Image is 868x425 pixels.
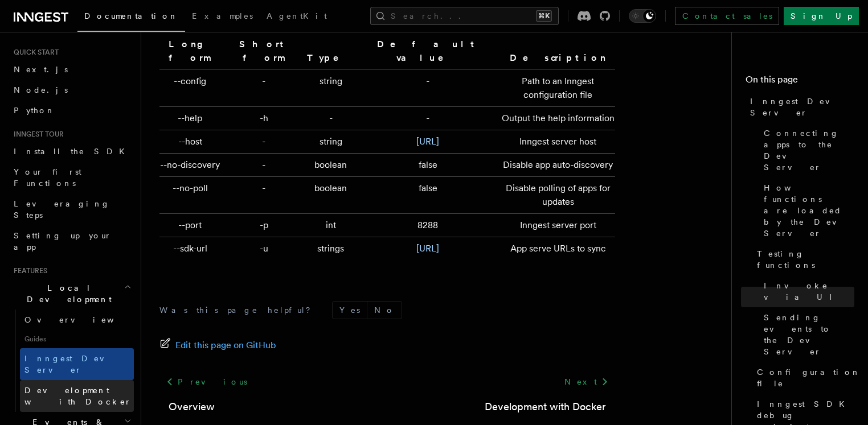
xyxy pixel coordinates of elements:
span: Leveraging Steps [14,199,110,220]
button: Yes [333,302,367,319]
td: --port [159,214,226,237]
td: boolean [302,154,359,177]
button: No [367,302,402,319]
a: AgentKit [260,3,334,31]
a: How functions are loaded by the Dev Server [759,178,854,244]
strong: Short form [239,39,288,63]
td: --host [159,130,226,154]
td: Output the help information [497,107,615,130]
a: Overview [169,399,215,415]
span: Python [14,106,55,115]
strong: Type [307,52,355,63]
td: - [226,177,302,214]
span: Inngest tour [9,130,64,139]
strong: Long form [169,39,211,63]
td: - [226,70,302,107]
div: Local Development [9,310,134,412]
td: --config [159,70,226,107]
span: Overview [24,315,142,324]
a: Sign Up [784,7,859,25]
a: Python [9,100,134,121]
span: Install the SDK [14,147,132,156]
span: Your first Functions [14,167,81,188]
span: Setting up your app [14,231,112,251]
a: Connecting apps to the Dev Server [759,123,854,178]
a: Leveraging Steps [9,193,134,225]
span: Examples [192,11,253,20]
td: - [359,70,497,107]
td: - [226,154,302,177]
button: Search...⌘K [370,7,559,25]
td: Disable app auto-discovery [497,154,615,177]
td: App serve URLs to sync [497,237,615,261]
span: Next.js [14,65,68,74]
td: Path to an Inngest configuration file [497,70,615,107]
td: --no-discovery [159,154,226,177]
td: boolean [302,177,359,214]
a: Next.js [9,59,134,80]
span: AgentKit [267,11,327,20]
a: Previous [159,372,253,392]
a: Edit this page on GitHub [159,337,276,353]
td: - [226,130,302,154]
strong: Description [510,52,607,63]
td: --help [159,107,226,130]
a: [URL] [416,136,439,147]
td: string [302,130,359,154]
span: Guides [20,330,134,348]
span: Invoke via UI [764,280,854,303]
a: Inngest Dev Server [20,348,134,380]
a: Examples [185,3,260,31]
kbd: ⌘K [536,10,552,22]
a: Development with Docker [20,380,134,412]
a: Contact sales [675,7,779,25]
a: Sending events to the Dev Server [759,307,854,362]
span: Testing functions [757,248,854,271]
a: Documentation [77,3,185,32]
span: Inngest Dev Server [24,354,122,374]
a: [URL] [416,243,439,254]
a: Configuration file [752,362,854,394]
td: -h [226,107,302,130]
span: Node.js [14,85,68,94]
td: Inngest server port [497,214,615,237]
span: Local Development [9,282,124,305]
td: false [359,154,497,177]
td: Disable polling of apps for updates [497,177,615,214]
a: Inngest Dev Server [746,91,854,123]
h4: On this page [746,73,854,91]
span: Sending events to the Dev Server [764,312,854,357]
span: Configuration file [757,366,861,389]
a: Install the SDK [9,141,134,162]
a: Your first Functions [9,162,134,193]
td: --sdk-url [159,237,226,261]
a: Overview [20,310,134,330]
a: Testing functions [752,244,854,275]
span: Documentation [84,11,178,20]
span: Features [9,266,47,275]
td: strings [302,237,359,261]
a: Node.js [9,80,134,100]
span: Development with Docker [24,386,132,406]
span: Connecting apps to the Dev Server [764,127,854,173]
a: Next [558,372,615,392]
td: int [302,214,359,237]
td: -u [226,237,302,261]
a: Development with Docker [485,399,606,415]
td: -p [226,214,302,237]
button: Toggle dark mode [629,9,656,23]
td: Inngest server host [497,130,615,154]
span: Edit this page on GitHub [175,337,276,353]
a: Setting up your app [9,225,134,257]
td: --no-poll [159,177,226,214]
span: How functions are loaded by the Dev Server [764,182,854,239]
strong: Default value [377,39,479,63]
span: Inngest Dev Server [750,96,854,118]
span: Quick start [9,48,59,57]
td: 8288 [359,214,497,237]
td: false [359,177,497,214]
p: Was this page helpful? [159,304,318,316]
td: - [359,107,497,130]
td: - [302,107,359,130]
td: string [302,70,359,107]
